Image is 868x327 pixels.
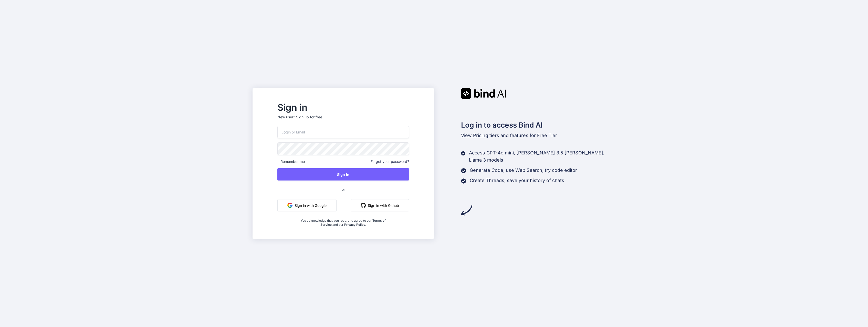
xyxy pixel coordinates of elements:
[320,219,386,227] a: Terms of Service
[296,115,322,120] div: Sign up for free
[299,216,387,227] div: You acknowledge that you read, and agree to our and our
[371,159,409,164] span: Forgot your password?
[277,159,305,164] span: Remember me
[277,199,337,211] button: Sign in with Google
[277,115,409,126] p: New user?
[461,205,472,216] img: arrow
[461,88,506,99] img: Bind AI logo
[344,223,366,227] a: Privacy Policy.
[470,177,564,184] p: Create Threads, save your history of chats
[351,199,409,211] button: Sign in with Github
[461,133,488,138] span: View Pricing
[469,149,615,164] p: Access GPT-4o mini, [PERSON_NAME] 3.5 [PERSON_NAME], Llama 3 models
[277,168,409,181] button: Sign In
[470,167,577,174] p: Generate Code, use Web Search, try code editor
[277,103,409,111] h2: Sign in
[461,132,616,139] p: tiers and features for Free Tier
[287,203,292,208] img: google
[361,203,366,208] img: github
[321,183,365,196] span: or
[277,126,409,138] input: Login or Email
[461,120,616,130] h2: Log in to access Bind AI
